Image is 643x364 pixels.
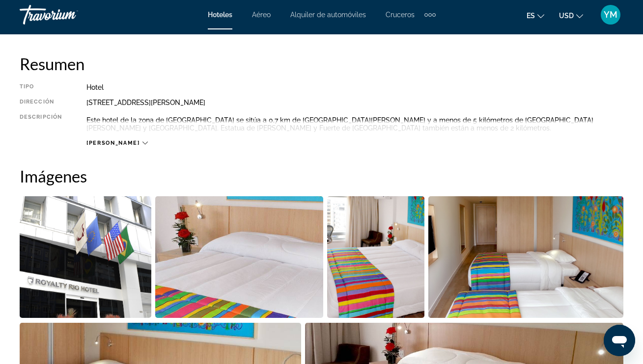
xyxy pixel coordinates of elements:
[252,11,271,19] a: Aéreo
[20,196,151,318] button: Open full-screen image slider
[559,8,583,23] button: Change currency
[604,10,617,20] span: YM
[20,99,62,106] div: Dirección
[86,116,623,132] p: Este hotel de la zona de [GEOGRAPHIC_DATA] se sitúa a 0,7 km de [GEOGRAPHIC_DATA][PERSON_NAME] y ...
[20,2,118,27] a: Travorium
[155,196,324,318] button: Open full-screen image slider
[327,196,424,318] button: Open full-screen image slider
[428,196,624,318] button: Open full-screen image slider
[86,83,623,91] div: Hotel
[20,83,62,91] div: Tipo
[208,11,232,19] a: Hoteles
[424,7,436,23] button: Extra navigation items
[86,99,623,106] div: [STREET_ADDRESS][PERSON_NAME]
[20,166,623,186] h2: Imágenes
[290,11,366,19] a: Alquiler de automóviles
[86,140,140,146] span: [PERSON_NAME]
[386,11,415,19] a: Cruceros
[598,4,623,25] button: User Menu
[527,8,544,23] button: Change language
[527,12,535,20] span: es
[20,54,623,74] h2: Resumen
[604,325,635,356] iframe: Botón para iniciar la ventana de mensajería
[559,12,574,20] span: USD
[86,139,147,147] button: [PERSON_NAME]
[20,114,62,134] div: Descripción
